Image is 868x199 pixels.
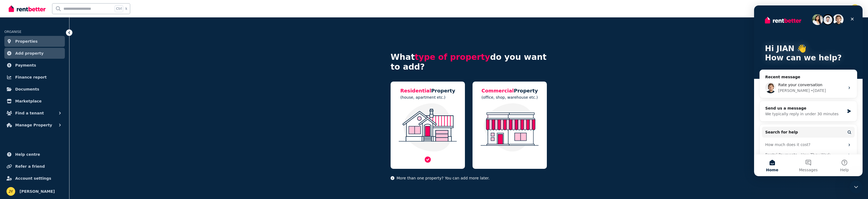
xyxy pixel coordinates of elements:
[400,88,431,94] span: Residential
[4,161,65,172] a: Refer a friend
[400,87,455,95] h5: Property
[4,120,65,130] button: Manage Property
[7,187,15,196] img: JIAN YU
[125,7,127,11] span: k
[4,96,65,107] a: Marketplace
[4,173,65,184] a: Account settings
[4,30,21,34] span: ORGANISE
[15,175,51,182] span: Account settings
[4,84,65,95] a: Documents
[15,151,40,158] span: Help centre
[754,5,863,176] iframe: Intercom live chat
[15,122,52,128] span: Manage Property
[4,60,65,71] a: Payments
[15,74,47,80] span: Finance report
[851,4,859,13] img: JIAN YU
[850,181,863,194] iframe: Intercom live chat
[396,103,459,152] img: Residential Property
[4,72,65,83] a: Finance report
[15,163,45,170] span: Refer a friend
[391,175,547,181] p: More than one property? You can add more later.
[4,36,65,47] a: Properties
[9,5,46,13] img: RentBetter
[415,52,490,62] span: type of property
[15,50,44,57] span: Add property
[4,149,65,160] a: Help centre
[15,98,42,104] span: Marketplace
[391,52,547,72] h4: What do you want to add?
[15,62,36,69] span: Payments
[4,108,65,119] button: Find a tenant
[478,103,541,152] img: Commercial Property
[15,38,38,45] span: Properties
[15,86,39,92] span: Documents
[15,110,44,116] span: Find a tenant
[481,88,514,94] span: Commercial
[481,95,538,100] p: (office, shop, warehouse etc.)
[481,87,538,95] h5: Property
[20,188,55,195] span: [PERSON_NAME]
[115,5,123,12] span: Ctrl
[400,95,455,100] p: (house, apartment etc.)
[4,48,65,59] a: Add property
